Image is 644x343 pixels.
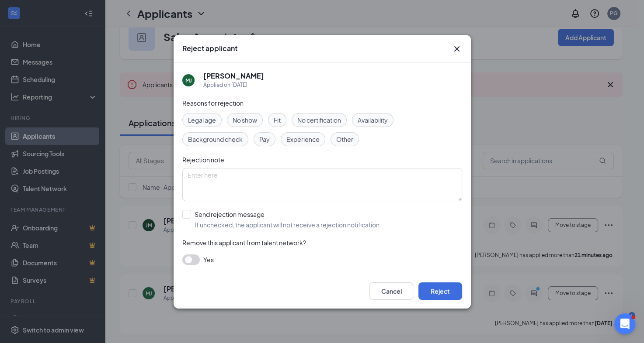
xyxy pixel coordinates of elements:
span: Remove this applicant from talent network? [182,239,306,247]
div: MJ [185,76,191,84]
span: Fit [274,115,281,125]
span: Yes [203,254,214,265]
span: Pay [259,134,270,144]
span: No certification [297,115,341,125]
button: Close [452,44,462,54]
span: Rejection note [182,156,224,164]
h3: Reject applicant [182,44,237,53]
h5: [PERSON_NAME] [203,71,264,81]
div: Applied on [DATE] [203,81,264,89]
span: No show [233,115,257,125]
span: Background check [188,134,243,144]
span: Availability [358,115,388,125]
span: Reasons for rejection [182,99,244,107]
span: Legal age [188,115,216,125]
span: Experience [286,134,320,144]
span: Other [336,134,353,144]
button: Cancel [369,282,413,300]
iframe: Intercom live chat [614,313,635,334]
svg: Cross [452,44,462,54]
button: Reject [418,282,462,300]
